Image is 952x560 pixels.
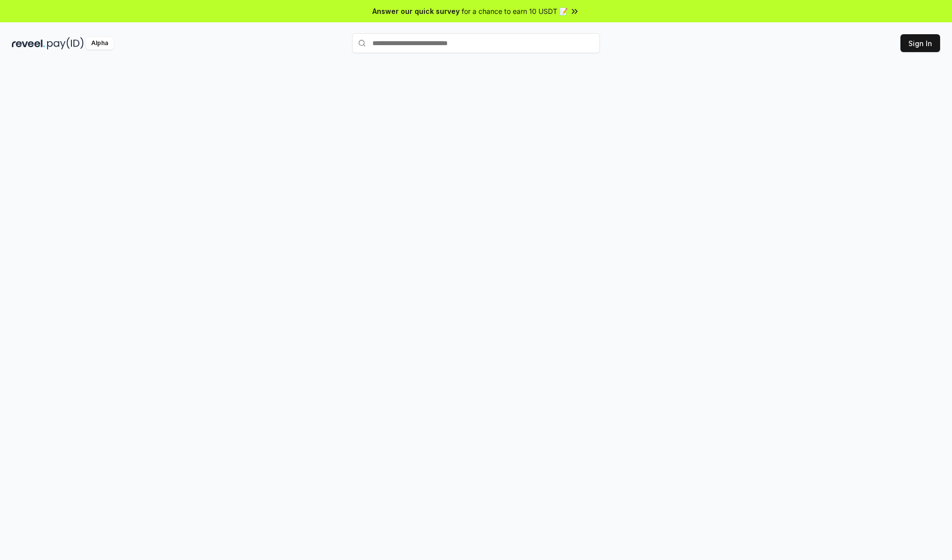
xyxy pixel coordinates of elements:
button: Sign In [900,34,940,52]
div: Alpha [86,37,114,50]
span: for a chance to earn 10 USDT 📝 [462,6,568,16]
span: Answer our quick survey [372,6,460,16]
img: pay_id [47,37,84,50]
img: reveel_dark [12,37,45,50]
